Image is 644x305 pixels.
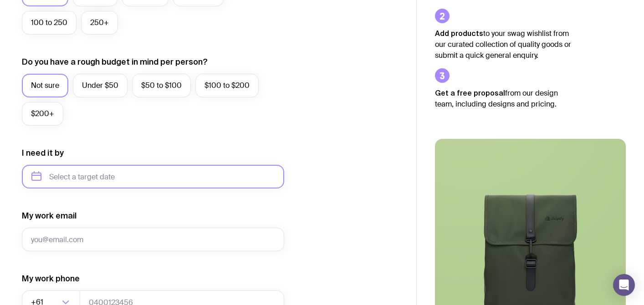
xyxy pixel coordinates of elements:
[613,274,635,296] div: Open Intercom Messenger
[435,87,572,110] p: from our design team, including designs and pricing.
[22,56,208,67] label: Do you have a rough budget in mind per person?
[435,28,572,61] p: to your swag wishlist from our curated collection of quality goods or submit a quick general enqu...
[435,29,483,37] strong: Add products
[22,273,80,284] label: My work phone
[22,147,64,158] label: I need it by
[22,228,284,251] input: you@email.com
[132,74,191,97] label: $50 to $100
[73,74,128,97] label: Under $50
[22,210,77,221] label: My work email
[435,89,505,97] strong: Get a free proposal
[195,74,259,97] label: $100 to $200
[22,165,284,188] input: Select a target date
[22,74,68,97] label: Not sure
[22,102,63,126] label: $200+
[81,11,118,35] label: 250+
[22,11,77,35] label: 100 to 250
